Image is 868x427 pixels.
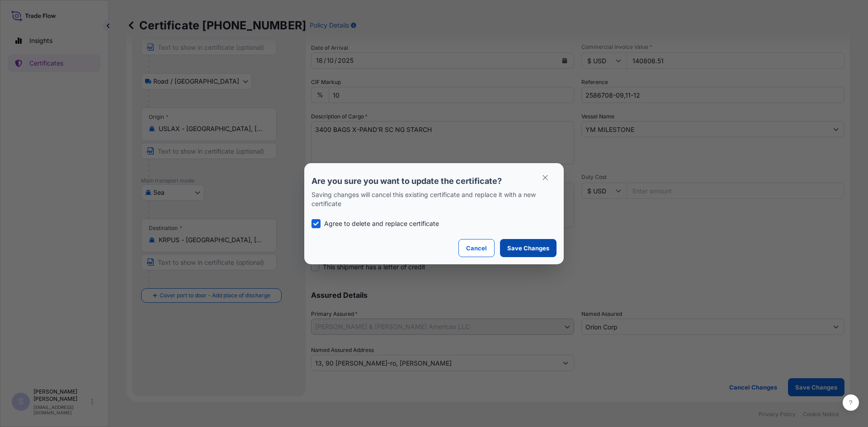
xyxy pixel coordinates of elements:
[458,239,495,257] button: Cancel
[500,239,557,257] button: Save Changes
[324,219,439,228] p: Agree to delete and replace certificate
[311,190,557,208] p: Saving changes will cancel this existing certificate and replace it with a new certificate
[507,244,549,253] p: Save Changes
[466,244,487,253] p: Cancel
[311,176,557,187] p: Are you sure you want to update the certificate?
